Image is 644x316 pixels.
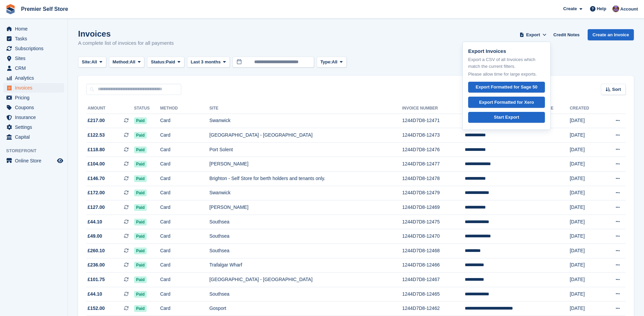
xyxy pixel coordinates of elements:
td: [PERSON_NAME] [209,200,402,215]
td: Card [160,301,209,316]
a: menu [3,122,64,132]
td: 1244D7D8-12477 [402,157,465,172]
p: Export a CSV of all Invoices which match the current filters. [468,56,545,70]
td: 1244D7D8-12475 [402,215,465,229]
td: Southsea [209,229,402,244]
td: [DATE] [570,215,602,229]
td: Card [160,142,209,157]
span: £260.10 [88,247,105,254]
td: Card [160,215,209,229]
a: Export Formatted for Sage 50 [468,82,545,93]
td: Card [160,186,209,200]
span: Storefront [6,147,68,154]
span: All [332,59,337,65]
span: Paid [134,117,147,124]
a: menu [3,93,64,102]
td: Gosport [209,301,402,316]
a: Preview store [56,157,64,165]
td: Card [160,157,209,172]
button: Method: All [109,57,145,68]
button: Export [518,29,548,40]
p: Please allow time for large exports. [468,71,545,78]
a: menu [3,44,64,53]
a: menu [3,132,64,142]
span: £44.10 [88,291,102,298]
span: Paid [134,248,147,254]
button: Last 3 months [187,57,230,68]
span: Invoices [15,83,56,93]
a: menu [3,113,64,122]
span: £118.80 [88,146,105,153]
span: Export [526,32,540,38]
a: Start Export [468,112,545,123]
span: Paid [134,190,147,196]
th: Amount [86,103,134,114]
td: Card [160,172,209,186]
a: menu [3,103,64,112]
span: Tasks [15,34,56,43]
span: Analytics [15,73,56,83]
td: [DATE] [570,142,602,157]
span: Status: [151,59,166,65]
span: Pricing [15,93,56,102]
span: £146.70 [88,175,105,182]
td: [DATE] [570,273,602,287]
span: Site: [82,59,91,65]
span: Paid [134,262,147,269]
td: [GEOGRAPHIC_DATA] - [GEOGRAPHIC_DATA] [209,128,402,143]
a: menu [3,83,64,93]
td: Card [160,273,209,287]
span: Paid [134,291,147,298]
div: Start Export [494,114,519,121]
span: Paid [134,233,147,240]
span: Account [620,6,638,13]
a: menu [3,156,64,165]
td: Card [160,200,209,215]
button: Status: Paid [147,57,184,68]
p: A complete list of invoices for all payments [78,39,174,47]
td: 1244D7D8-12467 [402,273,465,287]
span: Paid [134,146,147,153]
span: Method: [113,59,130,65]
a: Premier Self Store [18,3,71,15]
td: Card [160,244,209,258]
td: [PERSON_NAME] [209,157,402,172]
div: Export Formatted for Sage 50 [476,84,537,91]
td: [GEOGRAPHIC_DATA] - [GEOGRAPHIC_DATA] [209,273,402,287]
td: 1244D7D8-12478 [402,172,465,186]
td: Card [160,128,209,143]
td: [DATE] [570,128,602,143]
td: Southsea [209,244,402,258]
div: Export Formatted for Xero [479,99,534,106]
td: 1244D7D8-12468 [402,244,465,258]
td: Swanwick [209,186,402,200]
span: £44.10 [88,218,102,225]
img: Carly Wilsher [612,5,619,12]
a: Create an Invoice [588,29,634,40]
span: Paid [134,132,147,139]
td: Brighton - Self Store for berth holders and tenants only. [209,172,402,186]
td: [DATE] [570,172,602,186]
td: [DATE] [570,258,602,273]
td: [DATE] [570,200,602,215]
td: 1244D7D8-12479 [402,186,465,200]
td: Card [160,114,209,128]
span: Help [597,5,606,12]
th: Created [570,103,602,114]
span: £101.75 [88,276,105,283]
td: 1244D7D8-12473 [402,128,465,143]
td: 1244D7D8-12466 [402,258,465,273]
span: Home [15,24,56,34]
td: Card [160,229,209,244]
th: Invoice Number [402,103,465,114]
td: [DATE] [570,229,602,244]
td: 1244D7D8-12470 [402,229,465,244]
span: Paid [134,305,147,312]
span: Paid [134,161,147,167]
a: menu [3,73,64,83]
a: menu [3,54,64,63]
td: [DATE] [570,157,602,172]
button: Type: All [317,57,347,68]
a: menu [3,24,64,34]
span: Capital [15,132,56,142]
